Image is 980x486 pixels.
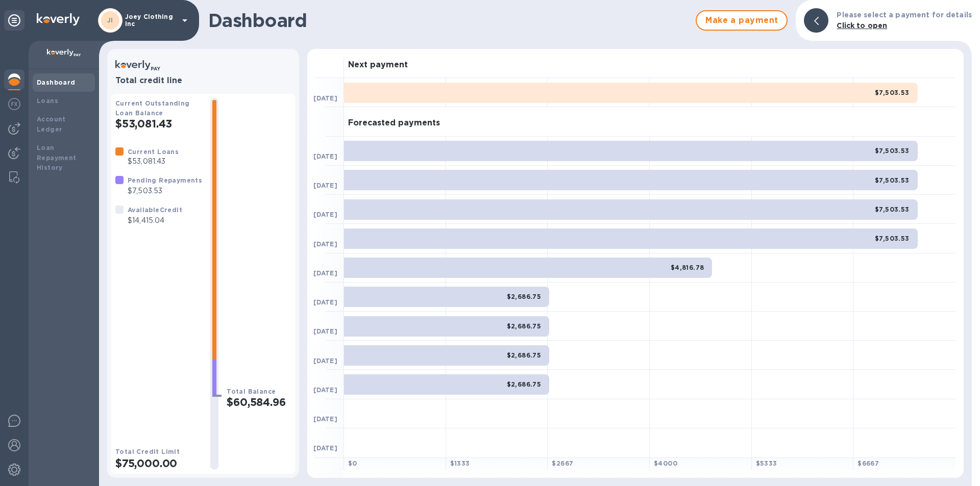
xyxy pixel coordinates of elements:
b: [DATE] [313,269,337,277]
b: [DATE] [313,211,337,218]
b: [DATE] [313,298,337,306]
b: $7,503.53 [875,206,910,213]
b: Loans [37,97,58,105]
b: $7,503.53 [875,176,910,184]
b: [DATE] [313,415,337,423]
b: Dashboard [37,79,76,86]
b: Please select a payment for details [837,11,972,19]
button: Make a payment [696,10,788,31]
b: $2,686.75 [507,380,542,388]
b: [DATE] [313,240,337,248]
b: JI [107,16,113,24]
h3: Next payment [348,60,408,70]
b: [DATE] [313,152,337,160]
h1: Dashboard [208,10,691,31]
span: Make a payment [705,14,778,27]
b: Current Loans [128,148,179,156]
b: $ 6667 [857,459,879,467]
b: $2,686.75 [507,293,542,300]
b: $ 2667 [552,459,573,467]
b: Total Balance [227,388,276,395]
b: Pending Repayments [128,176,202,184]
b: [DATE] [313,182,337,189]
b: $ 1333 [450,459,470,467]
b: $ 0 [348,459,357,467]
div: Unpin categories [4,10,24,31]
b: $2,686.75 [507,351,542,359]
h2: $53,081.43 [115,117,202,130]
p: $53,081.43 [128,156,179,167]
h3: Total credit line [115,76,291,86]
b: $7,503.53 [875,89,910,96]
b: [DATE] [313,327,337,335]
b: $7,503.53 [875,147,910,155]
b: Account Ledger [37,115,66,133]
img: Logo [37,13,80,25]
b: $4,816.78 [671,264,704,271]
p: Joey Clothing Inc [125,13,176,28]
h2: $60,584.96 [227,396,291,408]
b: $ 4000 [654,459,677,467]
img: Foreign exchange [8,98,20,110]
b: Total Credit Limit [115,448,180,455]
h2: $75,000.00 [115,457,202,470]
b: Available Credit [128,206,182,214]
b: [DATE] [313,386,337,394]
b: [DATE] [313,357,337,365]
h3: Forecasted payments [348,118,440,128]
b: Click to open [837,21,887,30]
b: $ 5333 [756,459,777,467]
p: $7,503.53 [128,186,202,196]
b: [DATE] [313,444,337,452]
b: $7,503.53 [875,235,910,242]
b: [DATE] [313,94,337,102]
b: $2,686.75 [507,322,542,330]
p: $14,415.04 [128,215,182,226]
b: Current Outstanding Loan Balance [115,99,190,117]
b: Loan Repayment History [37,144,77,172]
